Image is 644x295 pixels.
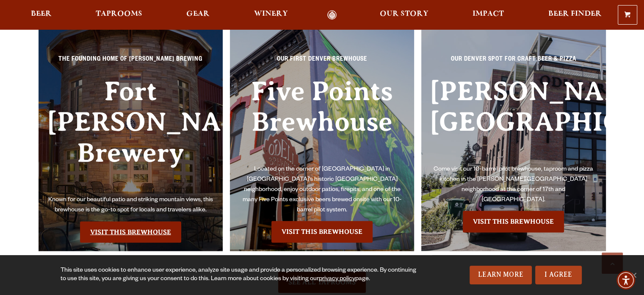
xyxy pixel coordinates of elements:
[430,165,597,205] p: Come visit our 10-barrel pilot brewhouse, taproom and pizza kitchen in the [PERSON_NAME][GEOGRAPH...
[319,276,355,283] a: privacy policy
[473,11,504,17] span: Impact
[463,211,564,232] a: Visit the Sloan’s Lake Brewhouse
[47,55,215,70] p: The Founding Home of [PERSON_NAME] Brewing
[380,11,428,17] span: Our Story
[186,11,210,17] span: Gear
[238,165,406,216] p: Located on the corner of [GEOGRAPHIC_DATA] in [GEOGRAPHIC_DATA]’s historic [GEOGRAPHIC_DATA] neig...
[47,76,215,195] h3: Fort [PERSON_NAME] Brewery
[602,253,623,274] a: Scroll to top
[31,11,52,17] span: Beer
[271,221,373,242] a: Visit the Five Points Brewhouse
[90,10,148,20] a: Taprooms
[470,266,532,284] a: Learn More
[254,11,288,17] span: Winery
[467,10,509,20] a: Impact
[80,222,181,243] a: Visit the Fort Collin's Brewery & Taproom
[61,267,422,284] div: This site uses cookies to enhance user experience, analyze site usage and provide a personalized ...
[535,266,582,284] a: I Agree
[238,76,406,165] h3: Five Points Brewhouse
[616,271,635,289] div: Accessibility Menu
[238,55,406,70] p: Our First Denver Brewhouse
[181,10,215,20] a: Gear
[542,10,607,20] a: Beer Finder
[96,11,142,17] span: Taprooms
[25,10,57,20] a: Beer
[316,10,348,20] a: Odell Home
[430,55,597,70] p: Our Denver spot for craft beer & pizza
[47,195,215,216] p: Known for our beautiful patio and striking mountain views, this brewhouse is the go-to spot for l...
[374,10,434,20] a: Our Story
[249,10,293,20] a: Winery
[430,76,597,165] h3: [PERSON_NAME][GEOGRAPHIC_DATA]
[548,11,601,17] span: Beer Finder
